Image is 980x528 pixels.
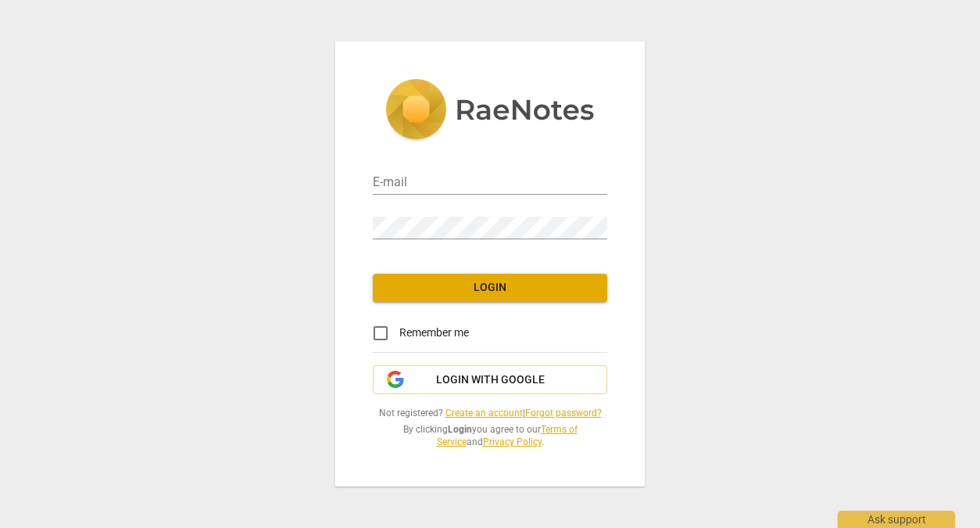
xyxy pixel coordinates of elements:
a: Create an account [445,408,523,418]
span: Login [385,280,595,296]
a: Terms of Service [437,424,578,448]
a: Forgot password? [525,408,602,418]
button: Login with Google [373,365,607,395]
span: By clicking you agree to our and . [373,423,607,449]
span: Login with Google [436,372,545,388]
img: 5ac2273c67554f335776073100b6d88f.svg [385,79,595,143]
button: Login [373,274,607,302]
div: Ask support [838,511,955,528]
a: Privacy Policy [483,436,542,447]
span: Not registered? | [373,407,607,420]
b: Login [448,424,472,435]
span: Remember me [399,325,469,341]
